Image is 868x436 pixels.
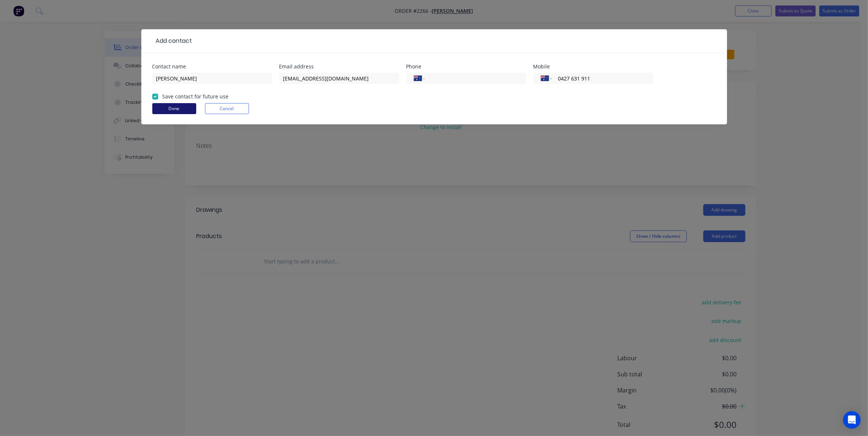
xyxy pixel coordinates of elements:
[279,64,399,69] div: Email address
[152,37,192,45] div: Add contact
[533,64,653,69] div: Mobile
[406,64,526,69] div: Phone
[843,411,861,429] div: Open Intercom Messenger
[152,103,196,114] button: Done
[205,103,249,114] button: Cancel
[152,64,272,69] div: Contact name
[163,93,229,100] label: Save contact for future use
